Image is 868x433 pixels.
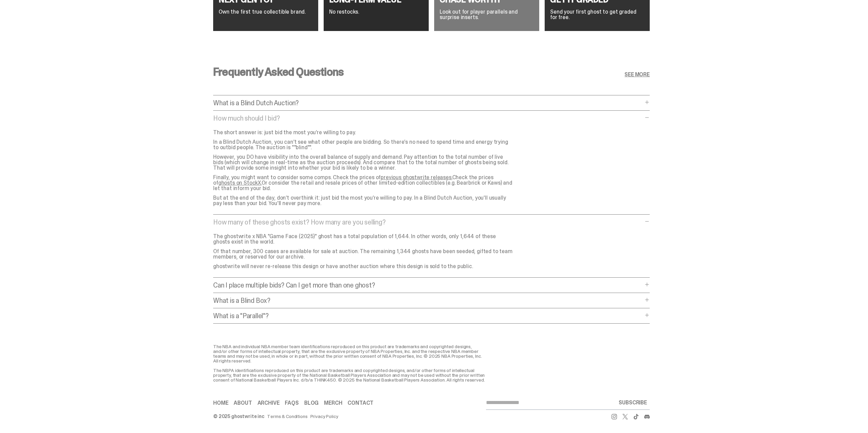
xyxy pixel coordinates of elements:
[218,179,262,186] a: ghosts on StockX.
[213,195,513,206] p: But at the end of the day, don’t overthink it: just bid the most you’re willing to pay. In a Blin...
[304,400,319,406] a: Blog
[234,400,252,406] a: About
[213,219,643,226] p: How many of these ghosts exist? How many are you selling?
[213,154,513,171] p: However, you DO have visibility into the overall balance of supply and demand. Pay attention to t...
[440,9,534,20] p: Look out for player parallels and surprise inserts.
[213,264,513,269] p: ghostwrite will never re-release this design or have another auction where this design is sold to...
[213,414,264,419] div: © 2025 ghostwrite inc
[213,139,513,150] p: In a Blind Dutch Auction, you can’t see what other people are bidding. So there’s no need to spen...
[310,414,338,419] a: Privacy Policy
[285,400,298,406] a: FAQs
[213,249,513,260] p: Of that number, 300 cases are available for sale at auction. The remaining 1,344 ghosts have been...
[616,396,650,409] button: SUBSCRIBE
[213,66,343,77] h3: Frequently Asked Questions
[267,414,307,419] a: Terms & Conditions
[219,9,313,15] p: Own the first true collectible brand.
[624,72,650,77] a: SEE MORE
[213,234,513,245] p: The ghostwrite x NBA "Game Face (2025)" ghost has a total population of 1,644. In other words, on...
[258,400,280,406] a: Archive
[213,175,513,191] p: Finally, you might want to consider some comps. Check the prices of Check the prices of Or consid...
[213,400,228,406] a: Home
[348,400,373,406] a: Contact
[324,400,342,406] a: Merch
[329,9,423,15] p: No restocks.
[213,115,643,122] p: How much should I bid?
[213,130,513,135] p: The short answer is: just bid the most you’re willing to pay.
[213,282,643,289] p: Can I place multiple bids? Can I get more than one ghost?
[381,174,452,181] a: previous ghostwrite releases.
[213,297,643,304] p: What is a Blind Box?
[213,99,643,106] p: What is a Blind Dutch Auction?
[213,312,643,319] p: What is a "Parallel"?
[213,344,486,382] div: The NBA and individual NBA member team identifications reproduced on this product are trademarks ...
[550,9,644,20] p: Send your first ghost to get graded for free.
